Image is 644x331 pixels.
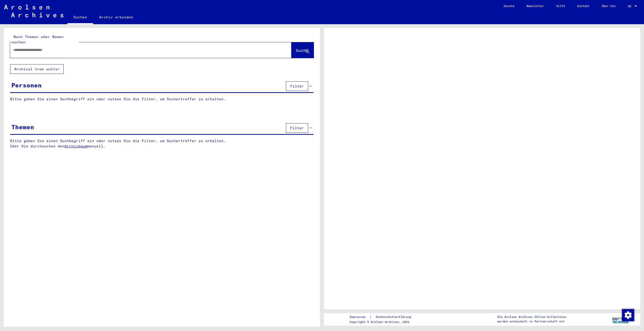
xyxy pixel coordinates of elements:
[350,314,369,320] a: Impressum
[10,138,314,149] p: Bitte geben Sie einen Suchbegriff ein oder nutzen Sie die Filter, um Suchertreffer zu erhalten. O...
[628,5,633,8] span: DE
[10,96,313,102] p: Bitte geben Sie einen Suchbegriff ein oder nutzen Sie die Filter, um Suchertreffer zu erhalten.
[622,309,634,321] div: Zustimmung ändern
[11,122,34,131] div: Themen
[11,81,42,90] div: Personen
[497,319,566,324] p: wurden entwickelt in Partnerschaft mit
[290,126,304,130] span: Filter
[65,144,87,148] a: Archivbaum
[12,35,64,44] mat-label: Nach Themen oder Namen suchen
[286,123,308,133] button: Filter
[350,314,417,320] div: |
[372,314,417,320] a: Datenschutzerklärung
[10,64,64,74] button: Archival tree units
[290,84,304,88] span: Filter
[291,42,314,58] button: Suche
[350,320,417,324] p: Copyright © Arolsen Archives, 2021
[4,5,63,17] img: Arolsen_neg.svg
[497,315,566,319] p: Die Arolsen Archives Online-Collections
[296,48,308,53] span: Suche
[286,81,308,91] button: Filter
[622,309,634,321] img: Zustimmung ändern
[93,11,139,23] a: Archiv erkunden
[611,313,630,325] img: yv_logo.png
[67,11,93,24] a: Suchen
